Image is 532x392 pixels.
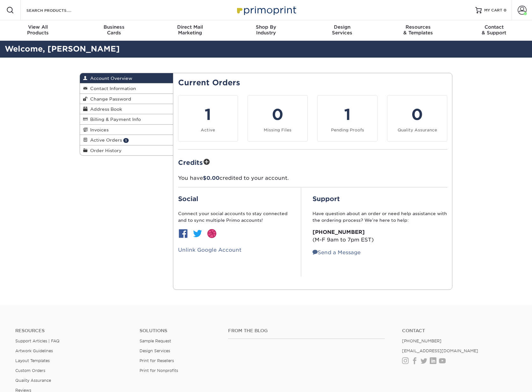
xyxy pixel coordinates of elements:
p: Connect your social accounts to stay connected and to sync multiple Primo accounts! [178,210,290,223]
span: Change Password [88,96,131,101]
a: DesignServices [304,20,380,41]
span: Address Book [88,107,122,112]
h2: Social [178,195,290,203]
p: (M-F 9am to 7pm EST) [313,228,447,244]
a: [EMAIL_ADDRESS][DOMAIN_NAME] [402,348,478,353]
div: 0 [391,103,443,126]
a: Invoices [80,125,173,135]
a: Sample Request [140,339,171,343]
a: Account Overview [80,73,173,83]
a: [PHONE_NUMBER] [402,339,442,343]
a: 1 Active [178,95,238,142]
a: Contact Information [80,83,173,94]
a: Layout Templates [15,358,50,363]
span: Design [304,24,380,30]
span: Shop By [228,24,304,30]
a: Send a Message [313,249,361,255]
span: Billing & Payment Info [88,117,141,122]
a: Billing & Payment Info [80,114,173,124]
h4: From the Blog [228,328,385,333]
a: Artwork Guidelines [15,348,53,353]
span: MY CART [484,8,502,13]
span: Direct Mail [152,24,228,30]
a: Quality Assurance [15,378,51,383]
a: Contact [402,328,517,333]
a: BusinessCards [76,20,152,41]
h2: Support [313,195,447,203]
div: 1 [182,103,234,126]
img: btn-facebook.jpg [178,228,188,239]
a: Shop ByIndustry [228,20,304,41]
a: 1 Pending Proofs [317,95,377,142]
span: Account Overview [88,76,132,81]
a: Custom Orders [15,368,45,373]
span: Business [76,24,152,30]
a: 0 Quality Assurance [387,95,447,142]
div: Industry [228,24,304,36]
a: Active Orders 1 [80,135,173,145]
span: Order History [88,148,122,153]
span: $0.00 [203,175,219,181]
div: 0 [252,103,304,126]
a: Contact& Support [456,20,532,41]
a: Support Articles | FAQ [15,339,60,343]
p: You have credited to your account. [178,174,448,182]
div: 1 [321,103,373,126]
p: Have question about an order or need help assistance with the ordering process? We’re here to help: [313,210,447,223]
div: & Templates [380,24,456,36]
span: Invoices [88,127,109,132]
h2: Credits [178,157,448,167]
span: 0 [504,8,507,12]
small: Quality Assurance [398,128,437,132]
span: Contact [456,24,532,30]
a: Order History [80,145,173,155]
div: & Support [456,24,532,36]
small: Pending Proofs [331,128,364,132]
a: 0 Missing Files [248,95,308,142]
small: Missing Files [264,128,291,132]
img: btn-twitter.jpg [192,228,203,239]
span: Active Orders [88,137,122,143]
a: Change Password [80,94,173,104]
div: Marketing [152,24,228,36]
strong: [PHONE_NUMBER] [313,229,365,235]
a: Print for Resellers [140,358,174,363]
div: Cards [76,24,152,36]
a: Unlink Google Account [178,247,241,253]
a: Address Book [80,104,173,114]
a: Resources& Templates [380,20,456,41]
span: Contact Information [88,86,136,91]
a: Print for Nonprofits [140,368,178,373]
img: btn-dribbble.jpg [207,228,217,239]
input: SEARCH PRODUCTS..... [26,6,88,14]
div: Services [304,24,380,36]
span: 1 [123,138,129,143]
img: Primoprint [234,3,298,17]
h4: Resources [15,328,130,333]
a: Design Services [140,348,170,353]
small: Active [201,128,215,132]
a: Direct MailMarketing [152,20,228,41]
h2: Current Orders [178,78,448,87]
span: Resources [380,24,456,30]
h4: Solutions [140,328,219,333]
